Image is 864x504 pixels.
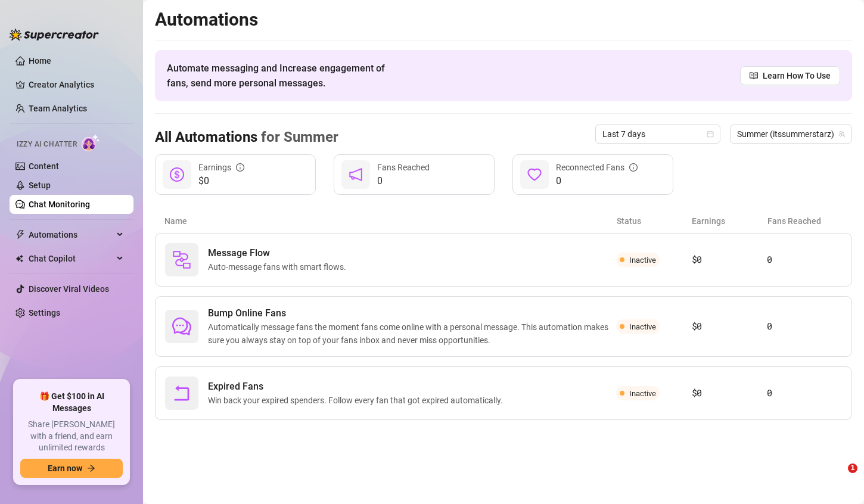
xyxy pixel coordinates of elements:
[198,174,244,188] span: $0
[602,125,713,143] span: Last 7 days
[692,386,767,400] article: $0
[164,214,617,228] article: Name
[617,214,692,228] article: Status
[48,463,82,473] span: Earn now
[172,384,191,403] span: rollback
[692,319,767,334] article: $0
[29,284,109,294] a: Discover Viral Videos
[848,463,857,473] span: 1
[172,317,191,336] span: comment
[208,394,508,407] span: Win back your expired spenders. Follow every fan that got expired automatically.
[767,214,843,228] article: Fans Reached
[750,71,758,80] span: read
[29,161,59,171] a: Content
[208,260,351,273] span: Auto-message fans with smart flows.
[763,69,831,82] span: Learn How To Use
[167,61,396,91] span: Automate messaging and Increase engagement of fans, send more personal messages.
[236,163,244,172] span: info-circle
[767,386,842,400] article: 0
[692,214,767,228] article: Earnings
[20,419,123,454] span: Share [PERSON_NAME] with a friend, and earn unlimited rewards
[29,249,113,268] span: Chat Copilot
[15,230,25,239] span: thunderbolt
[29,225,113,244] span: Automations
[10,29,99,41] img: logo-BBDzfeDw.svg
[737,125,845,143] span: Summer (itssummerstarz)
[208,321,616,347] span: Automatically message fans the moment fans come online with a personal message. This automation m...
[29,75,124,94] a: Creator Analytics
[29,200,90,209] a: Chat Monitoring
[556,161,638,174] div: Reconnected Fans
[692,253,767,267] article: $0
[377,174,430,188] span: 0
[172,250,191,269] img: svg%3e
[767,253,842,267] article: 0
[208,246,351,260] span: Message Flow
[629,256,656,265] span: Inactive
[29,56,51,66] a: Home
[838,130,846,138] span: team
[767,319,842,334] article: 0
[29,104,87,113] a: Team Analytics
[170,167,184,182] span: dollar
[629,163,638,172] span: info-circle
[208,379,508,394] span: Expired Fans
[155,128,338,147] h3: All Automations
[20,459,123,478] button: Earn nowarrow-right
[349,167,363,182] span: notification
[707,130,714,138] span: calendar
[17,139,77,150] span: Izzy AI Chatter
[257,129,338,145] span: for Summer
[740,66,840,85] a: Learn How To Use
[29,308,60,318] a: Settings
[823,463,852,492] iframe: Intercom live chat
[15,254,23,263] img: Chat Copilot
[29,181,51,190] a: Setup
[556,174,638,188] span: 0
[82,134,100,151] img: AI Chatter
[87,464,95,472] span: arrow-right
[629,389,656,398] span: Inactive
[198,161,244,174] div: Earnings
[629,322,656,331] span: Inactive
[527,167,542,182] span: heart
[20,391,123,414] span: 🎁 Get $100 in AI Messages
[208,306,616,321] span: Bump Online Fans
[155,8,852,31] h2: Automations
[377,163,430,172] span: Fans Reached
